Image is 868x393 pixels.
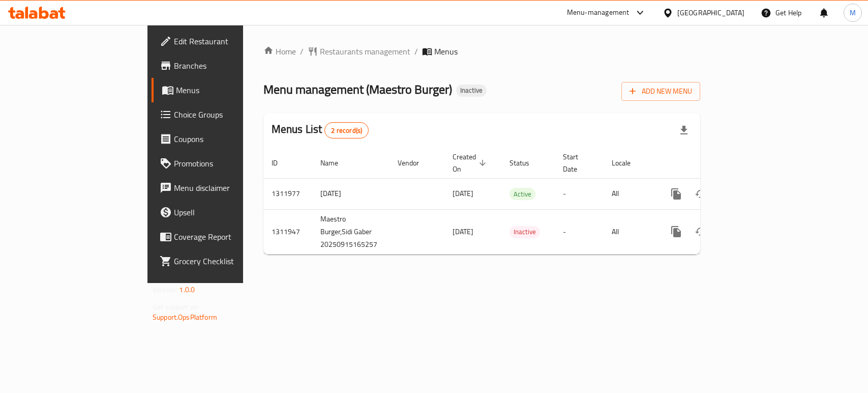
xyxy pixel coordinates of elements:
span: Active [510,188,535,200]
a: Choice Groups [152,102,292,127]
span: Locale [612,157,644,169]
button: Add New Menu [621,82,700,101]
span: Menu management ( Maestro Burger ) [263,78,452,101]
table: enhanced table [263,148,770,255]
a: Coupons [152,127,292,151]
div: [GEOGRAPHIC_DATA] [677,7,744,18]
div: Export file [672,118,696,143]
span: 1.0.0 [179,283,195,296]
a: Support.OpsPlatform [153,311,217,324]
span: Menus [434,45,458,58]
span: M [850,7,856,18]
td: All [604,178,656,209]
span: Menu disclaimer [174,182,284,194]
span: Edit Restaurant [174,35,284,47]
span: Version: [153,283,177,296]
a: Coverage Report [152,224,292,249]
a: Menu disclaimer [152,176,292,200]
a: Restaurants management [308,45,410,58]
span: Created On [453,151,489,175]
span: Inactive [456,86,487,95]
button: Change Status [689,219,713,244]
div: Menu-management [567,7,630,19]
a: Promotions [152,151,292,176]
a: Menus [152,78,292,102]
span: [DATE] [453,187,473,200]
a: Branches [152,53,292,78]
li: / [300,45,304,58]
span: 2 record(s) [325,126,368,135]
button: more [664,219,689,244]
li: / [414,45,418,58]
button: Change Status [689,182,713,206]
td: All [604,209,656,254]
a: Grocery Checklist [152,249,292,273]
span: Restaurants management [320,45,410,58]
span: Promotions [174,157,284,170]
div: Total records count [324,122,369,138]
span: Status [510,157,543,169]
span: Coverage Report [174,231,284,243]
span: Start Date [563,151,591,175]
td: - [555,209,604,254]
h2: Menus List [272,122,369,138]
div: Inactive [510,226,540,238]
span: [DATE] [453,225,473,238]
span: Coupons [174,133,284,145]
span: Get support on: [153,300,199,314]
span: Menus [176,84,284,96]
span: Vendor [398,157,432,169]
div: Active [510,188,535,200]
span: Grocery Checklist [174,255,284,267]
nav: breadcrumb [263,45,700,58]
span: ID [272,157,291,169]
a: Upsell [152,200,292,224]
div: Inactive [456,85,487,97]
td: [DATE] [312,178,390,209]
td: Maestro Burger,Sidi Gaber 20250915165257 [312,209,390,254]
a: Edit Restaurant [152,29,292,53]
button: more [664,182,689,206]
span: Inactive [510,226,540,238]
span: Branches [174,60,284,72]
span: Choice Groups [174,108,284,121]
td: - [555,178,604,209]
th: Actions [656,148,770,179]
span: Add New Menu [630,85,692,98]
span: Name [320,157,351,169]
span: Upsell [174,206,284,218]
